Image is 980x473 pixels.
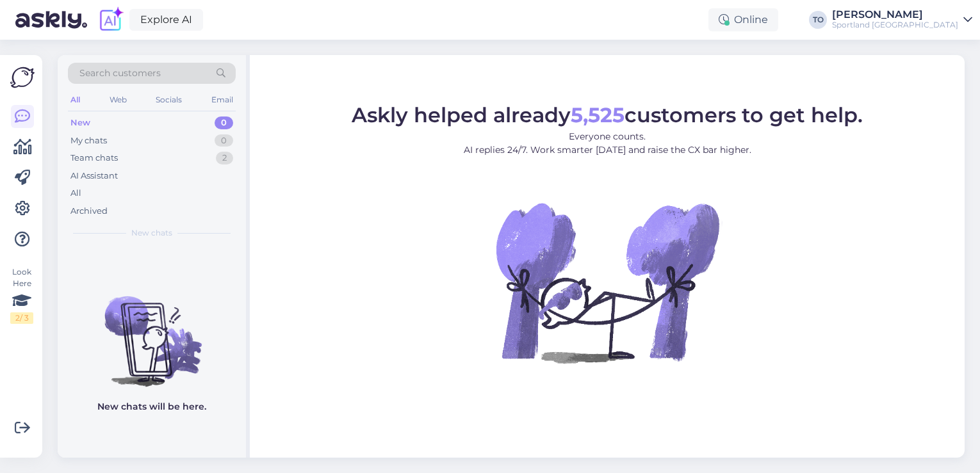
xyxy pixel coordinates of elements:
p: Everyone counts. AI replies 24/7. Work smarter [DATE] and raise the CX bar higher. [352,130,863,157]
b: 5,525 [571,102,625,127]
img: No chats [58,273,246,389]
div: AI Assistant [70,170,118,182]
div: Socials [153,92,184,108]
div: [PERSON_NAME] [832,10,958,20]
div: Email [209,92,236,108]
div: TO [809,11,827,29]
div: Archived [70,205,108,218]
div: 0 [215,116,233,129]
img: explore-ai [97,6,124,33]
a: [PERSON_NAME]Sportland [GEOGRAPHIC_DATA] [832,10,972,30]
img: No Chat active [492,167,723,397]
div: All [70,187,81,200]
span: Search customers [79,67,161,80]
div: Team chats [70,152,118,164]
div: Web [107,92,129,108]
div: 2 [216,152,233,164]
div: 0 [215,134,233,147]
p: New chats will be here. [97,400,206,413]
div: My chats [70,134,107,147]
a: Explore AI [129,9,203,31]
div: Look Here [10,266,33,324]
img: Askly Logo [10,65,35,90]
div: New [70,116,90,129]
span: New chats [131,227,172,239]
div: All [68,92,83,108]
div: Online [708,8,778,31]
span: Askly helped already customers to get help. [352,102,863,127]
div: 2 / 3 [10,312,33,324]
div: Sportland [GEOGRAPHIC_DATA] [832,20,958,30]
